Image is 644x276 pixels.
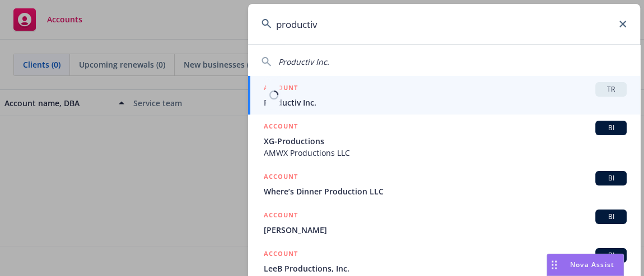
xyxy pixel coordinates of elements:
h5: ACCOUNT [264,210,298,223]
span: Nova Assist [570,260,614,269]
span: Productiv Inc. [264,97,627,108]
span: Productiv Inc. [278,56,329,67]
span: BI [600,250,622,260]
a: ACCOUNTTRProductiv Inc. [248,76,640,115]
a: ACCOUNTBIXG-ProductionsAMWX Productions LLC [248,115,640,165]
span: AMWX Productions LLC [264,147,627,159]
a: ACCOUNTBI[PERSON_NAME] [248,203,640,242]
a: ACCOUNTBIWhere’s Dinner Production LLC [248,165,640,203]
button: Nova Assist [547,254,624,276]
span: LeeB Productions, Inc. [264,263,627,274]
span: Where’s Dinner Production LLC [264,185,627,197]
span: TR [600,84,622,94]
span: XG-Productions [264,135,627,147]
h5: ACCOUNT [264,82,298,96]
h5: ACCOUNT [264,121,298,134]
span: BI [600,123,622,133]
h5: ACCOUNT [264,171,298,184]
span: BI [600,173,622,183]
span: BI [600,212,622,222]
h5: ACCOUNT [264,248,298,261]
input: Search... [248,4,640,44]
span: [PERSON_NAME] [264,224,627,236]
div: Drag to move [547,254,561,275]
